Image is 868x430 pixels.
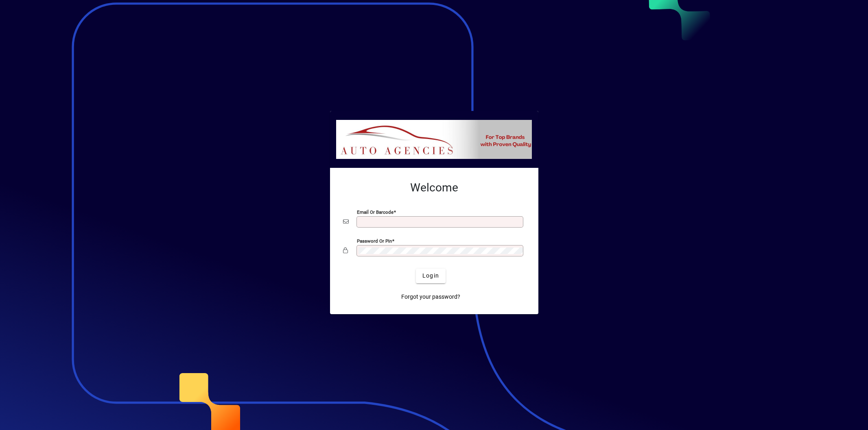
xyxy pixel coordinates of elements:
[398,290,464,304] a: Forgot your password?
[401,293,460,301] span: Forgot your password?
[357,238,392,243] mat-label: Password or Pin
[343,181,525,195] h2: Welcome
[422,271,439,280] span: Login
[357,209,394,215] mat-label: Email or Barcode
[416,269,446,283] button: Login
